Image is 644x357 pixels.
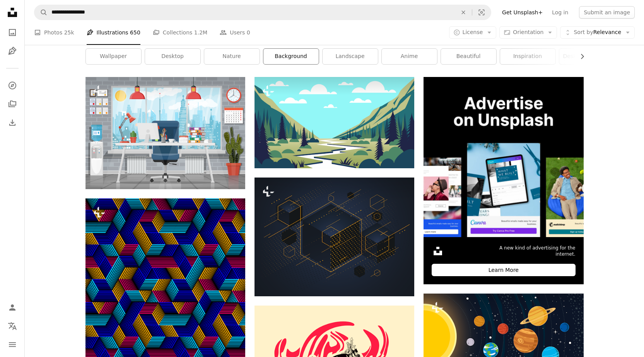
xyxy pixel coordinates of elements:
a: desktop [145,49,200,64]
button: Orientation [499,26,557,39]
span: Orientation [513,29,543,35]
button: Search Unsplash [34,5,48,20]
button: License [449,26,497,39]
a: Get Unsplash+ [497,6,547,19]
a: Collections 1.2M [153,20,207,45]
a: Explore [5,78,20,93]
img: Office building interior. Desk with computer, chair, lamp, books and document papers. Water coole... [85,77,245,189]
img: A poster of a river running through a forest [255,77,414,168]
a: landscape [323,49,378,64]
a: Illustrations [5,43,20,59]
a: A new kind of advertising for the internet.Learn More [424,77,583,284]
span: 25k [64,28,74,37]
a: background [263,49,319,64]
a: Abstract vector design with cluster of black 3D cubes with golden elements vector background, roy... [255,233,414,240]
a: Home — Unsplash [5,5,20,22]
a: nature [204,49,260,64]
a: Collections [5,96,20,112]
img: file-1631306537910-2580a29a3cfcimage [432,245,444,257]
a: desktop background [559,49,615,64]
form: Find visuals sitewide [34,5,491,20]
a: Photos [5,25,20,40]
span: License [463,29,483,35]
button: Menu [5,337,20,352]
a: anime [382,49,437,64]
a: inspiration [500,49,555,64]
button: Language [5,318,20,334]
button: Sort byRelevance [560,26,635,39]
button: Clear [455,5,472,20]
a: A poster of a river running through a forest [255,119,414,126]
span: 0 [247,28,250,37]
button: Visual search [472,5,491,20]
a: Log in [547,6,573,19]
span: A new kind of advertising for the internet. [487,245,575,258]
a: Log in / Sign up [5,300,20,315]
a: Office building interior. Desk with computer, chair, lamp, books and document papers. Water coole... [85,129,245,136]
span: Sort by [574,29,593,35]
img: file-1635990755334-4bfd90f37242image [424,77,583,237]
a: A solar system with the sun and planets [424,333,583,340]
img: Abstract vector design with cluster of black 3D cubes with golden elements vector background, roy... [255,178,414,297]
button: scroll list to the right [575,49,584,64]
a: Users 0 [220,20,250,45]
a: Seamless cubes vector background, lined boxes repeating tile pattern, 3D architecture and constru... [85,287,245,294]
span: 1.2M [194,28,207,37]
button: Submit an image [579,6,635,19]
div: Learn More [432,264,575,276]
a: beautiful [441,49,496,64]
a: Photos 25k [34,20,74,45]
span: Relevance [574,29,621,36]
a: Download History [5,115,20,130]
a: wallpaper [86,49,141,64]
